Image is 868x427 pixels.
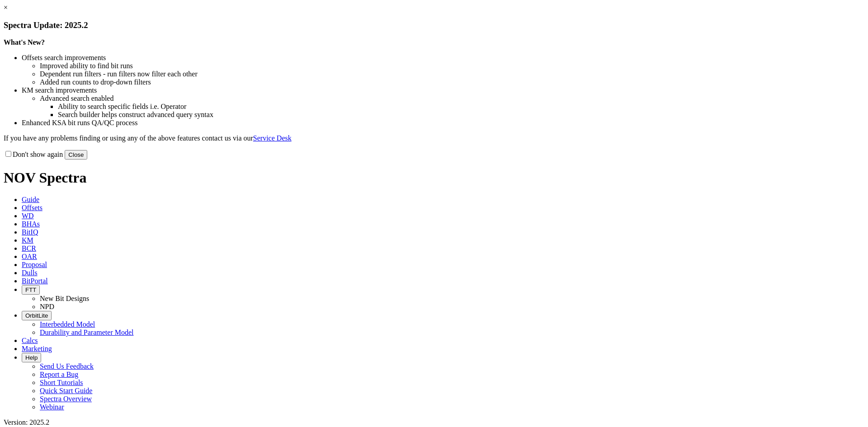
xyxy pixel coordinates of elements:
span: Proposal [22,261,47,268]
strong: What's New? [4,38,45,46]
a: Interbedded Model [40,320,95,328]
h1: NOV Spectra [4,169,864,186]
span: Calcs [22,337,38,344]
li: Enhanced KSA bit runs QA/QC process [22,119,864,127]
span: KM [22,236,33,244]
span: BCR [22,244,36,252]
h3: Spectra Update: 2025.2 [4,20,864,30]
li: Offsets search improvements [22,54,864,62]
li: Improved ability to find bit runs [40,62,864,70]
span: BHAs [22,220,40,228]
a: Webinar [40,403,64,411]
span: Offsets [22,204,42,211]
span: WD [22,212,34,220]
a: × [4,4,8,11]
li: Search builder helps construct advanced query syntax [58,111,864,119]
a: Quick Start Guide [40,387,92,394]
button: Close [65,150,87,160]
span: Guide [22,196,39,203]
a: Service Desk [253,134,292,142]
div: Version: 2025.2 [4,418,864,427]
li: KM search improvements [22,86,864,94]
span: OAR [22,253,37,260]
span: BitIQ [22,228,38,236]
span: FTT [25,286,36,293]
label: Don't show again [4,150,63,158]
li: Added run counts to drop-down filters [40,78,864,86]
a: Short Tutorials [40,379,83,386]
a: NPD [40,303,54,310]
a: Send Us Feedback [40,362,94,370]
span: Marketing [22,345,52,352]
li: Ability to search specific fields i.e. Operator [58,103,864,111]
span: BitPortal [22,277,48,285]
li: Advanced search enabled [40,94,864,103]
a: New Bit Designs [40,295,89,302]
span: Dulls [22,269,38,277]
a: Spectra Overview [40,395,92,403]
span: Help [25,354,38,361]
span: OrbitLite [25,312,48,319]
a: Durability and Parameter Model [40,328,134,336]
p: If you have any problems finding or using any of the above features contact us via our [4,134,864,142]
input: Don't show again [5,151,11,157]
a: Report a Bug [40,371,78,378]
li: Dependent run filters - run filters now filter each other [40,70,864,78]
